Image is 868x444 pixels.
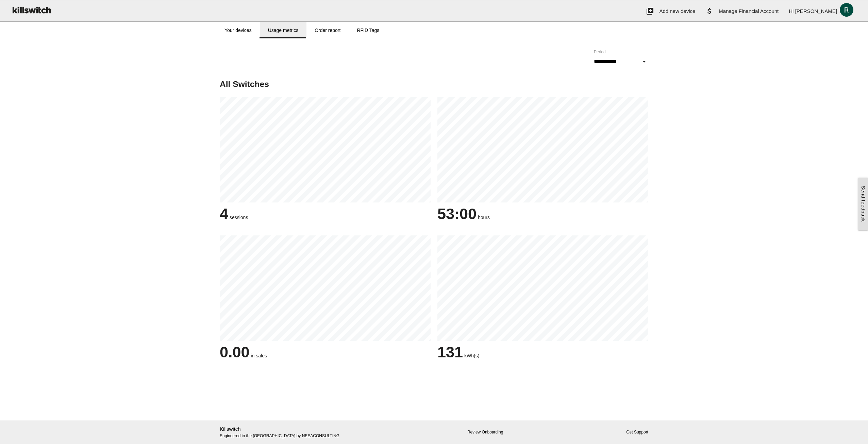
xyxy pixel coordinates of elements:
a: Review Onboarding [467,430,503,434]
p: Engineered in the [GEOGRAPHIC_DATA] by NEEACONSULTING [220,425,358,439]
a: Get Support [626,430,648,434]
span: 53:00 [437,205,477,223]
a: Your devices [216,22,260,38]
span: kWh(s) [464,353,479,358]
span: 131 [437,343,463,361]
a: Usage metrics [260,22,306,38]
a: Killswitch [220,426,241,432]
img: ACg8ocK2Jrgv-NoyzcfeTPssR0RFM1-LuJUSD78phVVfqF40IWzBLg=s96-c [837,0,856,19]
img: ks-logo-black-160-b.png [10,0,52,19]
a: RFID Tags [349,22,387,38]
a: Order report [306,22,349,38]
span: in sales [251,353,267,358]
a: Send feedback [858,178,868,230]
span: 0.00 [220,343,250,361]
span: Manage Financial Account [719,8,779,14]
span: [PERSON_NAME] [795,8,837,14]
span: Add new device [659,8,695,14]
i: add_to_photos [646,0,654,22]
span: 4 [220,205,228,223]
span: Hi [789,8,794,14]
label: Period [594,49,606,55]
h5: All Switches [220,79,648,89]
i: attach_money [705,0,714,22]
span: sessions [230,215,248,220]
span: hours [478,215,490,220]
